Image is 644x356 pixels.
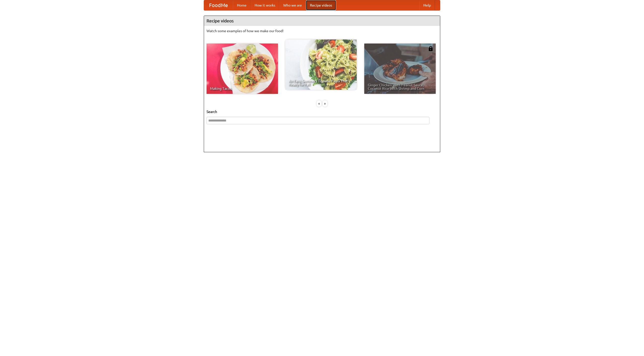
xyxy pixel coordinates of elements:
h5: Search [207,109,437,114]
img: 483408.png [428,46,433,51]
p: Watch some examples of how we make our food! [207,28,437,33]
span: An Easy, Summery Tomato Pasta That's Ready for Fall [289,79,353,86]
a: An Easy, Summery Tomato Pasta That's Ready for Fall [285,39,357,90]
span: Making Tacos [210,87,274,90]
a: Recipe videos [306,0,336,10]
a: Help [419,0,435,10]
div: » [323,100,327,107]
a: Making Tacos [207,44,278,94]
a: How it works [251,0,279,10]
a: Home [233,0,251,10]
a: FoodMe [204,0,233,10]
div: « [317,100,321,107]
a: Who we are [279,0,306,10]
h4: Recipe videos [204,16,440,26]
